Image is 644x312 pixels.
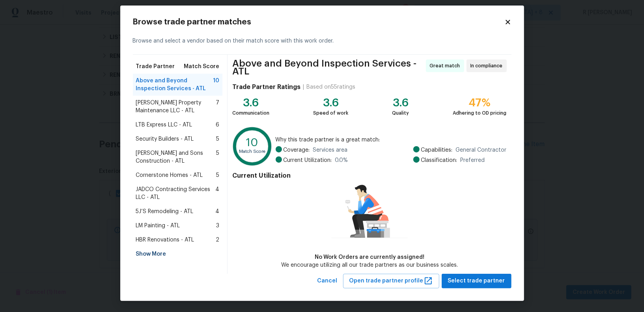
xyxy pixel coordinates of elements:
span: LTB Express LLC - ATL [136,121,192,129]
button: Open trade partner profile [343,274,439,288]
div: We encourage utilizing all our trade partners as our business scales. [281,261,458,269]
div: Show More [133,247,223,261]
div: Based on 55 ratings [306,83,355,91]
div: | [301,83,306,91]
span: Coverage: [284,146,310,154]
div: No Work Orders are currently assigned! [281,253,458,261]
span: Capabilities: [421,146,453,154]
span: 6 [216,121,219,129]
div: Speed of work [313,109,348,117]
span: 2 [216,236,219,244]
span: 0.0 % [335,156,348,164]
span: General Contractor [456,146,507,154]
h2: Browse trade partner matches [133,18,504,26]
h4: Trade Partner Ratings [232,83,301,91]
span: JADCO Contracting Services LLC - ATL [136,186,216,201]
span: 4 [215,208,219,215]
span: Cornerstone Homes - ATL [136,171,203,179]
button: Select trade partner [442,274,511,288]
span: Preferred [461,156,485,164]
span: Trade Partner [136,63,175,71]
span: Classification: [421,156,457,164]
span: [PERSON_NAME] Property Maintenance LLC - ATL [136,99,216,115]
span: HBR Renovations - ATL [136,236,194,244]
div: Communication [232,109,269,117]
span: Above and Beyond Inspection Services - ATL [136,77,213,93]
span: [PERSON_NAME] and Sons Construction - ATL [136,149,217,165]
span: In compliance [470,62,506,70]
span: Select trade partner [448,276,505,286]
span: Open trade partner profile [349,276,433,286]
div: 3.6 [313,99,348,107]
div: 47% [453,99,507,107]
span: Great match [430,62,463,70]
div: Browse and select a vendor based on their match score with this work order. [133,28,511,55]
div: 3.6 [232,99,269,107]
div: Adhering to OD pricing [453,109,507,117]
span: 5 [216,149,219,165]
span: 4 [215,186,219,201]
span: LM Painting - ATL [136,222,180,230]
div: 3.6 [392,99,409,107]
span: Current Utilization: [284,156,332,164]
span: 7 [216,99,219,115]
text: 10 [246,137,259,149]
span: Why this trade partner is a great match: [276,136,507,144]
span: 5 [216,171,219,179]
h4: Current Utilization [232,172,506,180]
button: Cancel [314,274,341,288]
span: 5 [216,135,219,143]
span: Services area [313,146,348,154]
span: Security Builders - ATL [136,135,194,143]
span: Cancel [317,276,338,286]
span: 3 [216,222,219,230]
span: Match Score [184,63,219,71]
span: 5J’S Remodeling - ATL [136,208,194,215]
div: Quality [392,109,409,117]
span: 10 [213,77,219,93]
text: Match Score [239,149,266,154]
span: Above and Beyond Inspection Services - ATL [232,59,423,75]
